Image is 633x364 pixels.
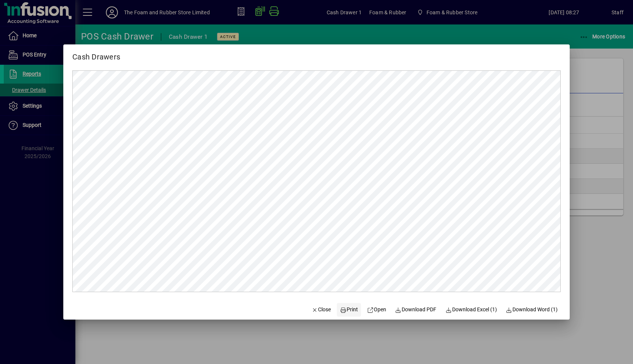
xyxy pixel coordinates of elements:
[312,306,331,314] span: Close
[367,306,386,314] span: Open
[364,303,389,317] a: Open
[392,303,440,317] a: Download PDF
[337,303,361,317] button: Print
[442,303,500,317] button: Download Excel (1)
[309,303,334,317] button: Close
[506,306,558,314] span: Download Word (1)
[503,303,561,317] button: Download Word (1)
[340,306,358,314] span: Print
[63,44,129,63] h2: Cash Drawers
[445,306,497,314] span: Download Excel (1)
[395,306,437,314] span: Download PDF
